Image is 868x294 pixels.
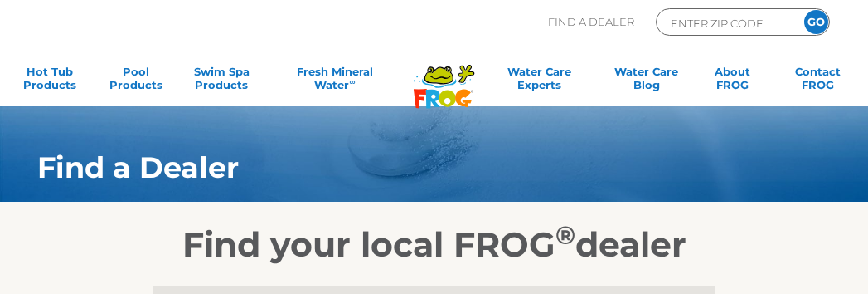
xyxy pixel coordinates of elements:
a: Fresh MineralWater∞ [274,65,395,98]
a: ContactFROG [784,65,851,98]
sup: ® [555,219,575,251]
img: Frog Products Logo [405,43,483,109]
a: Water CareExperts [485,65,594,98]
sup: ∞ [349,77,355,86]
a: Water CareBlog [613,65,680,98]
h1: Find a Dealer [37,151,771,184]
a: PoolProducts [103,65,170,98]
a: Swim SpaProducts [188,65,255,98]
a: AboutFROG [699,65,766,98]
a: Hot TubProducts [17,65,84,98]
h2: Find your local FROG dealer [12,223,856,265]
p: Find A Dealer [548,8,634,36]
input: GO [804,10,828,34]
